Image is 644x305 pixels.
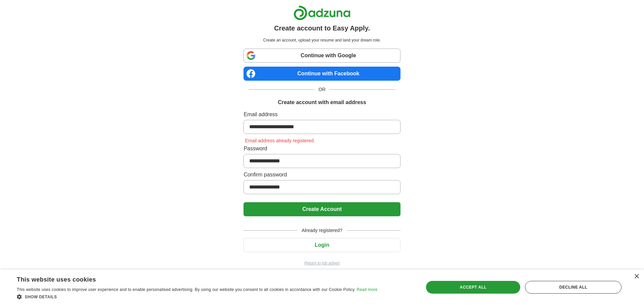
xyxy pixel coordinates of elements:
a: Return to job advert [244,260,400,266]
h1: Create account to Easy Apply. [274,23,370,33]
div: Close [634,274,639,279]
label: Password [244,145,400,153]
label: Confirm password [244,171,400,179]
img: Adzuna logo [293,5,351,20]
button: Login [244,238,400,252]
div: This website uses cookies [17,274,361,284]
a: Read more, opens a new window [357,287,377,292]
span: Already registered? [298,227,346,234]
a: Login [244,242,400,248]
button: Create Account [244,202,400,216]
a: Continue with Facebook [244,67,400,81]
span: This website uses cookies to improve user experience and to enable personalised advertising. By u... [17,287,356,292]
div: Decline all [525,281,622,294]
span: OR [315,86,330,93]
div: Show details [17,293,377,300]
p: Create an account, upload your resume and land your dream role. [245,37,399,43]
label: Email address [244,110,400,119]
div: Accept all [426,281,521,294]
a: Continue with Google [244,49,400,63]
h1: Create account with email address [278,98,366,106]
span: Show details [25,295,57,299]
span: Email address already registered. [244,138,316,143]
